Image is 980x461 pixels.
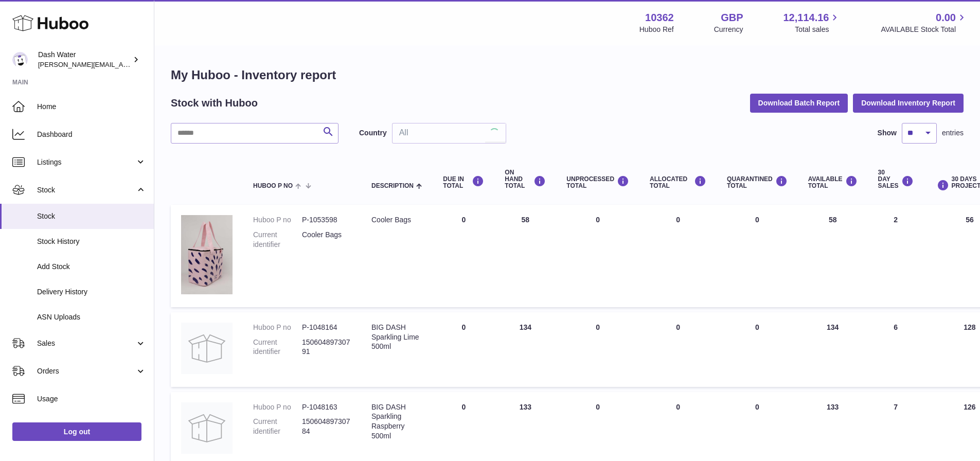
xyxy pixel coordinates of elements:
span: Usage [37,394,146,404]
strong: GBP [721,11,743,25]
dd: Cooler Bags [302,230,351,250]
span: [PERSON_NAME][EMAIL_ADDRESS][DOMAIN_NAME] [38,60,206,68]
span: 12,114.16 [783,11,829,25]
span: 0 [755,403,759,411]
div: Dash Water [38,50,131,69]
span: 0 [755,216,759,224]
img: product image [181,215,233,294]
td: 134 [798,312,868,387]
dd: 15060489730791 [302,338,351,357]
span: Stock History [37,237,146,246]
span: Dashboard [37,130,146,139]
div: AVAILABLE Total [808,175,858,189]
a: Log out [12,422,141,441]
dt: Current identifier [253,230,302,250]
span: AVAILABLE Stock Total [881,25,968,34]
td: 0 [556,312,639,387]
dd: P-1048164 [302,323,351,332]
dd: 15060489730784 [302,417,351,436]
button: Download Batch Report [750,94,848,112]
dd: P-1053598 [302,215,351,225]
dt: Current identifier [253,338,302,357]
span: ASN Uploads [37,312,146,322]
span: Home [37,102,146,112]
div: DUE IN TOTAL [443,175,484,189]
img: james@dash-water.com [12,52,28,67]
div: ALLOCATED Total [650,175,706,189]
div: UNPROCESSED Total [566,175,629,189]
div: Huboo Ref [639,25,674,34]
div: 30 DAY SALES [878,169,914,190]
label: Country [359,128,387,138]
span: Huboo P no [253,183,293,189]
dd: P-1048163 [302,402,351,412]
span: 0 [755,323,759,331]
span: Add Stock [37,262,146,272]
td: 58 [494,205,556,307]
span: Sales [37,339,135,348]
span: Stock [37,211,146,221]
button: Download Inventory Report [853,94,964,112]
div: BIG DASH Sparkling Lime 500ml [371,323,422,352]
span: entries [942,128,964,138]
span: Stock [37,185,135,195]
a: 0.00 AVAILABLE Stock Total [881,11,968,34]
td: 0 [433,205,494,307]
div: BIG DASH Sparkling Raspberry 500ml [371,402,422,441]
span: Description [371,183,414,189]
td: 2 [868,205,924,307]
td: 0 [556,205,639,307]
td: 58 [798,205,868,307]
span: Orders [37,366,135,376]
span: Listings [37,157,135,167]
dt: Huboo P no [253,215,302,225]
h2: Stock with Huboo [171,96,258,110]
div: Cooler Bags [371,215,422,225]
div: Currency [714,25,743,34]
td: 0 [433,312,494,387]
span: Delivery History [37,287,146,297]
td: 0 [639,312,717,387]
img: product image [181,323,233,374]
img: product image [181,402,233,454]
a: 12,114.16 Total sales [783,11,841,34]
td: 6 [868,312,924,387]
h1: My Huboo - Inventory report [171,67,964,83]
td: 134 [494,312,556,387]
dt: Huboo P no [253,402,302,412]
td: 0 [639,205,717,307]
strong: 10362 [645,11,674,25]
div: QUARANTINED Total [727,175,788,189]
span: 0.00 [936,11,956,25]
div: ON HAND Total [505,169,546,190]
label: Show [878,128,897,138]
span: Total sales [795,25,841,34]
dt: Huboo P no [253,323,302,332]
dt: Current identifier [253,417,302,436]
